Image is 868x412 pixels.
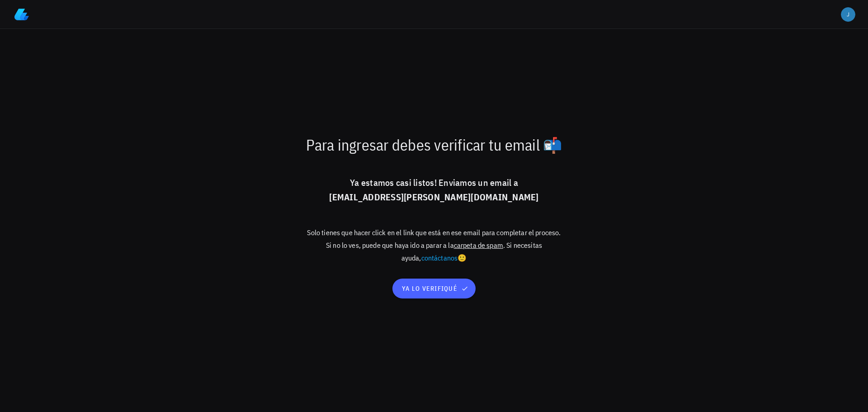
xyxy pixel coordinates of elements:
[14,7,29,22] img: LedgiFi
[392,279,475,298] button: ya lo verifiqué
[304,136,564,154] p: Para ingresar debes verificar tu email 📬
[304,226,564,264] p: Solo tienes que hacer click en el link que está en ese email para completar el proceso. Si no lo ...
[329,191,538,203] b: [EMAIL_ADDRESS][PERSON_NAME][DOMAIN_NAME]
[304,175,564,204] p: Ya estamos casi listos! Enviamos un email a
[401,284,467,293] span: ya lo verifiqué
[454,241,503,250] span: carpeta de spam
[841,7,855,22] div: avatar
[421,253,458,262] a: contáctanos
